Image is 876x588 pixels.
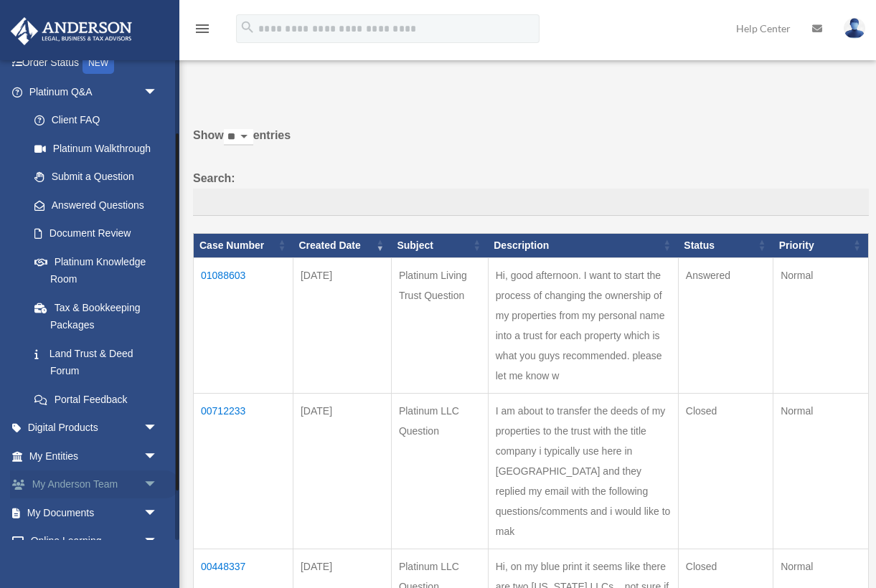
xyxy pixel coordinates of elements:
[10,77,172,106] a: Platinum Q&Aarrow_drop_down
[10,414,179,442] a: Digital Productsarrow_drop_down
[844,18,865,39] img: User Pic
[391,257,488,393] td: Platinum Living Trust Question
[10,49,179,78] a: Order StatusNEW
[20,293,172,339] a: Tax & Bookkeeping Packages
[10,442,179,470] a: My Entitiesarrow_drop_down
[143,527,172,556] span: arrow_drop_down
[193,169,869,216] label: Search:
[488,393,678,549] td: I am about to transfer the deeds of my properties to the trust with the title company i typically...
[193,189,869,216] input: Search:
[194,257,293,393] td: 01088603
[143,498,172,528] span: arrow_drop_down
[143,470,172,500] span: arrow_drop_down
[143,414,172,443] span: arrow_drop_down
[678,233,773,257] th: Status: activate to sort column ascending
[391,233,488,257] th: Subject: activate to sort column ascending
[293,233,391,257] th: Created Date: activate to sort column ascending
[143,77,172,107] span: arrow_drop_down
[678,257,773,393] td: Answered
[194,20,211,37] i: menu
[488,233,678,257] th: Description: activate to sort column ascending
[224,129,253,146] select: Showentries
[10,470,179,499] a: My Anderson Teamarrow_drop_down
[20,247,172,293] a: Platinum Knowledge Room
[83,52,114,74] div: NEW
[20,134,172,163] a: Platinum Walkthrough
[20,163,172,191] a: Submit a Question
[10,527,179,556] a: Online Learningarrow_drop_down
[488,257,678,393] td: Hi, good afternoon. I want to start the process of changing the ownership of my properties from m...
[10,498,179,527] a: My Documentsarrow_drop_down
[20,219,172,248] a: Document Review
[240,19,255,35] i: search
[6,17,136,45] img: Anderson Advisors Platinum Portal
[194,25,211,37] a: menu
[293,393,391,549] td: [DATE]
[193,125,869,160] label: Show entries
[391,393,488,549] td: Platinum LLC Question
[20,191,165,219] a: Answered Questions
[194,233,293,257] th: Case Number: activate to sort column ascending
[773,393,869,549] td: Normal
[143,442,172,471] span: arrow_drop_down
[293,257,391,393] td: [DATE]
[773,257,869,393] td: Normal
[20,339,172,385] a: Land Trust & Deed Forum
[678,393,773,549] td: Closed
[194,393,293,549] td: 00712233
[20,106,172,135] a: Client FAQ
[20,385,172,414] a: Portal Feedback
[773,233,869,257] th: Priority: activate to sort column ascending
